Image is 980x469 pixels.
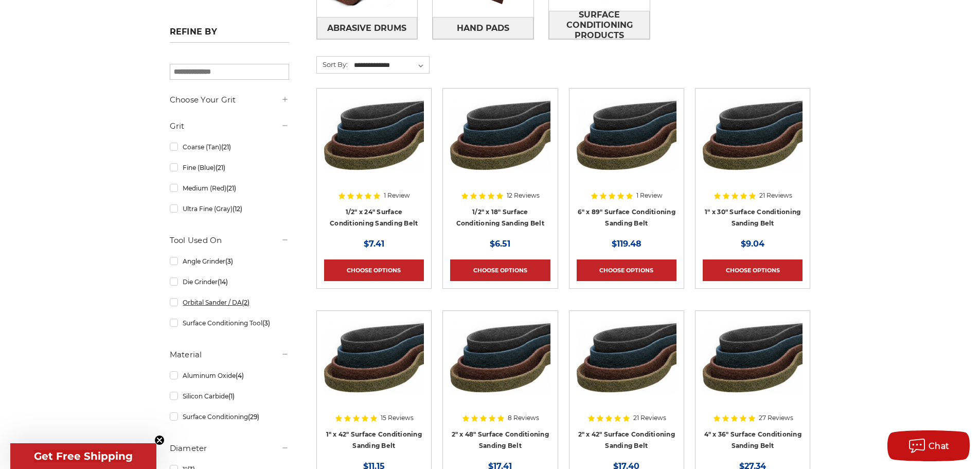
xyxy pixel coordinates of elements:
[352,58,429,73] select: Sort By:
[577,318,676,450] a: 2"x42" Surface Conditioning Sanding Belts
[170,408,289,426] a: Surface Conditioning
[236,372,244,379] span: (4)
[490,239,510,249] span: $6.51
[703,96,803,178] img: 1"x30" Surface Conditioning Sanding Belts
[317,57,348,72] label: Sort By:
[170,273,289,291] a: Die Grinder
[703,318,803,401] img: 4"x36" Surface Conditioning Sanding Belts
[10,443,156,469] div: Get Free ShippingClose teaser
[242,299,250,306] span: (2)
[364,239,384,249] span: $7.41
[170,314,289,332] a: Surface Conditioning Tool
[929,441,950,451] span: Chat
[170,159,289,177] a: Fine (Blue)
[233,205,242,213] span: (12)
[703,96,803,228] a: 1"x30" Surface Conditioning Sanding Belts
[327,20,406,37] span: Abrasive Drums
[170,367,289,385] a: Aluminum Oxide
[887,430,970,461] button: Chat
[221,143,231,151] span: (21)
[228,392,235,400] span: (1)
[324,318,424,450] a: 1"x42" Surface Conditioning Sanding Belts
[170,387,289,405] a: Silicon Carbide
[170,349,289,361] h5: Material
[450,318,550,450] a: 2"x48" Surface Conditioning Sanding Belts
[170,138,289,156] a: Coarse (Tan)
[450,318,550,401] img: 2"x48" Surface Conditioning Sanding Belts
[226,184,236,192] span: (21)
[324,318,424,401] img: 1"x42" Surface Conditioning Sanding Belts
[34,450,133,462] span: Get Free Shipping
[324,96,424,178] img: Surface Conditioning Sanding Belts
[170,94,289,106] h5: Choose Your Grit
[225,257,233,265] span: (3)
[450,259,550,281] a: Choose Options
[154,435,165,445] button: Close teaser
[577,318,676,401] img: 2"x42" Surface Conditioning Sanding Belts
[450,96,550,228] a: Surface Conditioning Sanding Belts
[216,164,225,171] span: (21)
[549,6,649,44] span: Surface Conditioning Products
[457,20,509,37] span: Hand Pads
[170,293,289,311] a: Orbital Sander / DA
[170,27,289,43] h5: Refine by
[324,96,424,228] a: Surface Conditioning Sanding Belts
[170,200,289,218] a: Ultra Fine (Gray)
[324,259,424,281] a: Choose Options
[170,120,289,132] h5: Grit
[218,278,228,286] span: (14)
[170,179,289,197] a: Medium (Red)
[170,442,289,455] h5: Diameter
[703,259,803,281] a: Choose Options
[433,17,533,39] a: Hand Pads
[170,252,289,270] a: Angle Grinder
[577,96,676,228] a: 6"x89" Surface Conditioning Sanding Belts
[577,259,676,281] a: Choose Options
[612,239,642,249] span: $119.48
[170,234,289,247] h5: Tool Used On
[248,413,259,421] span: (29)
[262,319,270,327] span: (3)
[577,96,676,178] img: 6"x89" Surface Conditioning Sanding Belts
[549,11,650,39] a: Surface Conditioning Products
[703,318,803,450] a: 4"x36" Surface Conditioning Sanding Belts
[450,96,550,178] img: Surface Conditioning Sanding Belts
[741,239,764,249] span: $9.04
[317,17,418,39] a: Abrasive Drums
